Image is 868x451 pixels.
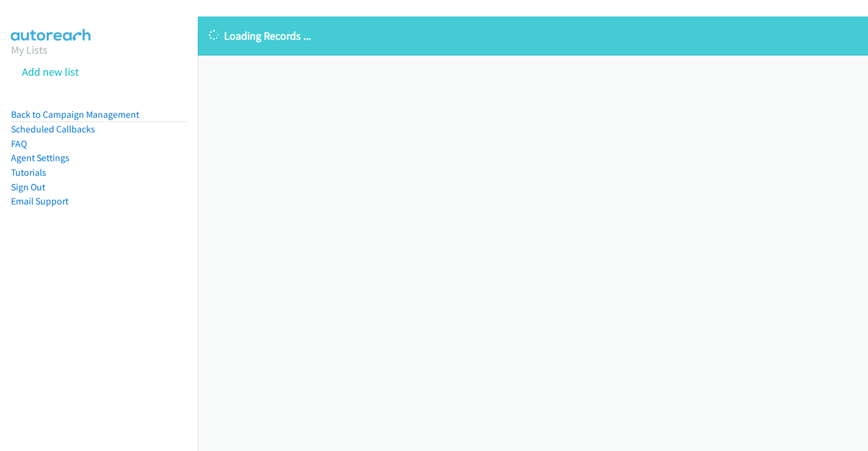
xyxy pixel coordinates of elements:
[11,152,70,164] a: Agent Settings
[11,123,95,135] a: Scheduled Callbacks
[11,167,46,178] a: Tutorials
[11,181,45,193] a: Sign Out
[11,43,48,57] a: My Lists
[11,138,27,150] a: FAQ
[22,65,79,79] a: Add new list
[11,195,68,207] a: Email Support
[11,109,139,120] a: Back to Campaign Management
[209,27,857,44] p: Loading Records ...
